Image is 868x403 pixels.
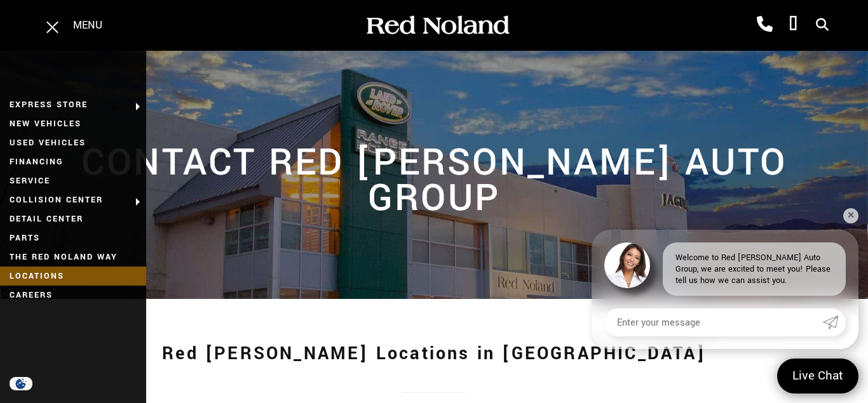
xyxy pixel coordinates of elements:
img: Agent profile photo [604,242,650,288]
input: Enter your message [604,308,823,336]
h2: Contact Red [PERSON_NAME] Auto Group [53,133,815,216]
span: Live Chat [786,367,850,385]
h1: Red [PERSON_NAME] Locations in [GEOGRAPHIC_DATA] [61,329,808,380]
img: Red Noland Auto Group [364,15,510,37]
a: Live Chat [777,359,858,393]
img: Opt-Out Icon [6,377,36,390]
section: Click to Open Cookie Consent Modal [6,377,36,390]
a: Submit [823,308,846,336]
div: Welcome to Red [PERSON_NAME] Auto Group, we are excited to meet you! Please tell us how we can as... [663,242,846,296]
